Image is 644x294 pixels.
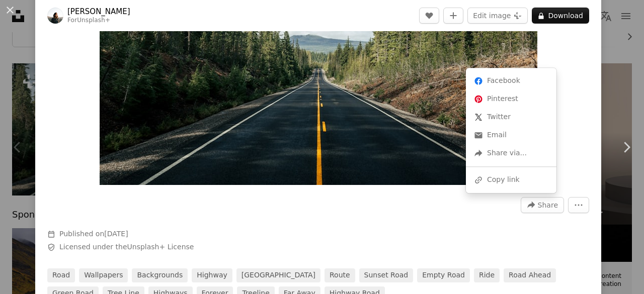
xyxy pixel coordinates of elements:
[521,197,564,213] button: Share this image
[470,90,552,108] a: Share on Pinterest
[538,198,558,213] span: Share
[470,108,552,126] a: Share on Twitter
[470,144,552,162] div: Share via...
[470,126,552,144] a: Share over email
[470,72,552,90] a: Share on Facebook
[470,171,552,189] div: Copy link
[466,68,556,193] div: Share this image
